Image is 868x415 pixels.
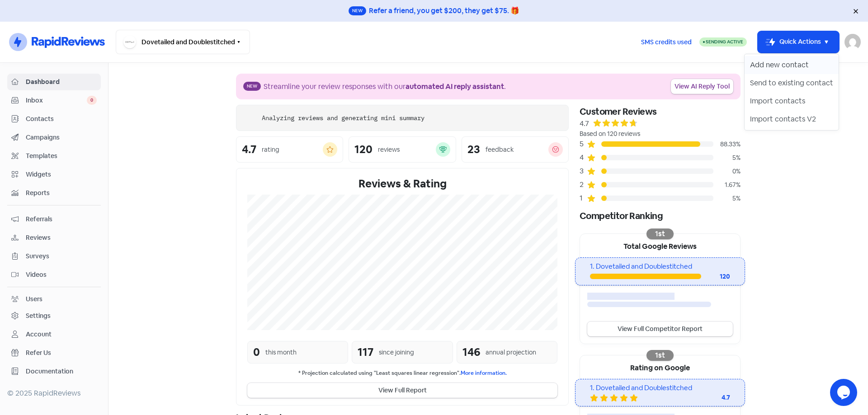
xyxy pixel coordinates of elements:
a: View AI Reply Tool [671,79,733,94]
div: 5 [580,139,587,149]
span: Inbox [26,96,87,105]
a: Widgets [7,166,101,183]
div: 3 [580,166,587,177]
a: 120reviews [349,136,456,163]
div: Customer Reviews [580,105,741,118]
a: Reports [7,185,101,201]
a: View Full Competitor Report [587,322,733,336]
div: 4.7 [580,118,589,129]
span: New [243,82,261,91]
div: 23 [467,144,480,155]
span: Refer Us [26,348,97,358]
div: since joining [379,348,414,357]
span: Reports [26,188,97,198]
div: Settings [26,311,51,321]
button: Quick Actions [758,31,839,53]
div: Streamline your review responses with our . [264,81,506,92]
span: Sending Active [706,39,743,45]
a: Reviews [7,229,101,246]
div: 1st [646,350,674,361]
span: Dashboard [26,77,97,87]
span: Widgets [26,170,97,179]
a: Dashboard [7,74,101,90]
span: 0 [87,96,97,105]
div: feedback [486,145,514,154]
b: automated AI reply assistant [406,82,504,91]
div: annual projection [486,348,536,357]
div: 1. Dovetailed and Doublestitched [590,383,730,393]
div: Rating on Google [580,355,740,379]
span: SMS credits used [641,37,692,47]
div: Total Google Reviews [580,234,740,257]
span: Documentation [26,367,97,376]
div: © 2025 RapidReviews [7,388,101,399]
span: Contacts [26,114,97,124]
a: Sending Active [699,37,747,47]
div: 4.7 [242,144,256,155]
div: 1st [646,228,674,239]
div: 88.33% [713,140,741,149]
a: Settings [7,308,101,324]
div: 1.67% [713,180,741,190]
a: Templates [7,148,101,164]
a: Surveys [7,248,101,265]
img: User [844,34,861,50]
a: Videos [7,266,101,283]
div: 120 [354,144,373,155]
button: Send to existing contact [745,74,839,92]
a: Contacts [7,111,101,127]
a: Inbox 0 [7,92,101,109]
a: Refer Us [7,345,101,361]
div: 117 [358,344,373,360]
span: Videos [26,270,97,280]
span: Referrals [26,214,97,224]
small: * Projection calculated using "Least squares linear regression". [247,369,557,378]
div: Based on 120 reviews [580,129,741,139]
a: SMS credits used [633,37,699,46]
div: rating [262,145,279,154]
button: Import contacts V2 [745,110,839,128]
div: 4 [580,152,587,163]
button: Dovetailed and Doublestitched [116,30,250,54]
button: Add new contact [745,56,839,74]
div: Users [26,294,42,304]
a: Account [7,326,101,343]
div: 5% [713,153,741,163]
a: 23feedback [462,136,569,163]
a: Documentation [7,363,101,380]
div: this month [265,348,297,357]
div: reviews [378,145,400,154]
div: Competitor Ranking [580,209,741,223]
span: Surveys [26,252,97,261]
div: 0 [253,344,260,360]
a: Referrals [7,211,101,228]
div: 120 [701,272,730,281]
button: Import contacts [745,92,839,110]
button: View Full Report [247,383,557,398]
div: 5% [713,194,741,203]
span: Campaigns [26,133,97,142]
div: Analyzing reviews and generating mini summary [262,113,425,123]
div: Refer a friend, you get $200, they get $75. 🎁 [369,5,519,16]
a: Campaigns [7,129,101,146]
div: 0% [713,167,741,176]
a: Users [7,291,101,308]
div: 1. Dovetailed and Doublestitched [590,261,730,272]
div: Reviews & Rating [247,176,557,192]
a: 4.7rating [236,136,343,163]
div: 146 [462,344,480,360]
div: 1 [580,193,587,204]
iframe: chat widget [830,379,859,406]
span: Reviews [26,233,97,242]
span: New [349,6,366,15]
div: Account [26,330,52,339]
span: Templates [26,151,97,161]
div: 2 [580,179,587,190]
div: 4.7 [694,393,730,402]
a: More information. [461,369,507,377]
